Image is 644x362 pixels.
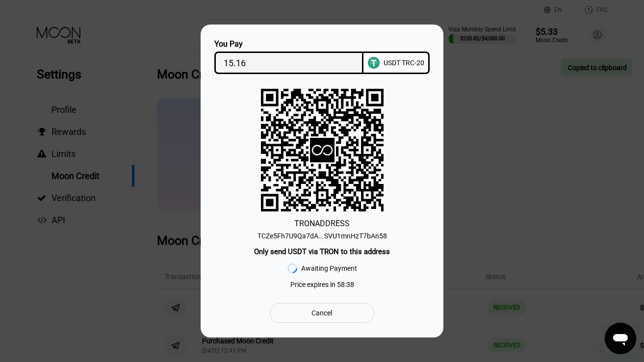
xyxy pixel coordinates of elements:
div: You PayUSDT TRC-20 [215,39,429,74]
div: Cancel [270,303,374,323]
div: TCZe5Fh7U9Qa7dA...SVU1mnHzT7bAn58 [258,228,387,240]
div: Cancel [311,309,332,317]
div: TCZe5Fh7U9Qa7dA...SVU1mnHzT7bAn58 [258,232,387,240]
div: Only send USDT via TRON to this address [254,247,390,256]
div: TRON ADDRESS [294,219,350,228]
div: Price expires in [290,281,354,288]
div: USDT TRC-20 [384,59,424,67]
span: 58 : 38 [337,281,354,288]
div: Awaiting Payment [301,264,357,272]
iframe: Button to launch messaging window [605,323,636,354]
div: You Pay [214,39,364,49]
